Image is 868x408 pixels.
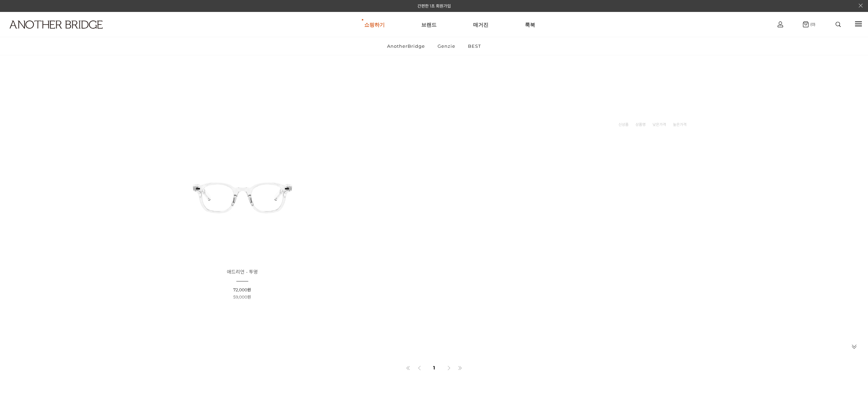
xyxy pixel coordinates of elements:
[417,3,451,9] a: 간편한 1초 회원가입
[618,121,629,128] a: 신상품
[428,362,440,374] a: 1
[778,21,783,27] img: cart
[10,20,103,29] img: logo
[836,22,841,27] img: search
[525,12,535,37] a: 룩북
[421,12,437,37] a: 브랜드
[227,269,258,275] a: 애드리언 - 투명
[473,12,488,37] a: 매거진
[803,21,815,27] a: (0)
[635,121,646,128] a: 상품명
[432,37,461,55] a: Genzie
[233,287,251,292] span: 72,000원
[227,269,258,275] span: 애드리언 - 투명
[233,294,251,300] span: 59,000원
[652,121,666,128] a: 낮은가격
[364,12,385,37] a: 쇼핑하기
[809,22,815,27] span: (0)
[803,21,809,27] img: cart
[673,121,687,128] a: 높은가격
[3,20,134,45] a: logo
[381,37,431,55] a: AnotherBridge
[181,136,304,260] img: 애드리언 - 투명 안경, 패셔너블 아이웨어 이미지
[462,37,487,55] a: BEST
